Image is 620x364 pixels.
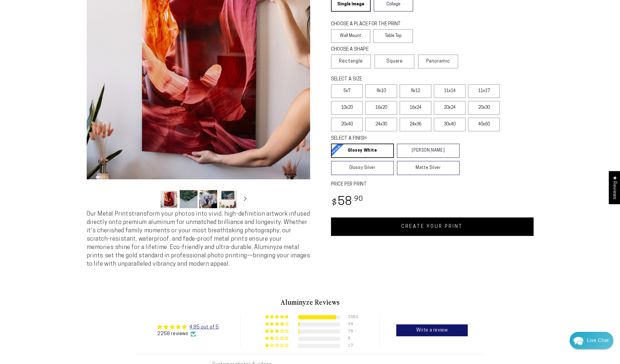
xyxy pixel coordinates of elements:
a: Matte Silver [397,161,460,175]
label: 10x20 [331,101,363,115]
div: 3% (78) reviews with 3 star rating [265,329,290,334]
label: PRICE PER PRINT [331,181,534,188]
div: 1% (17) reviews with 1 star rating [265,343,290,348]
label: 20x30 [468,101,500,115]
label: 30x40 [434,118,466,131]
label: 24x36 [400,118,431,131]
div: 78 [348,329,355,334]
label: 11x14 [434,84,466,98]
a: CREATE YOUR PRINT [331,217,534,236]
bdi: 58 [331,196,363,208]
label: 24x30 [365,118,397,131]
div: 2056 [348,315,355,319]
span: Square [386,58,403,65]
div: 91% (2056) reviews with 5 star rating [265,315,290,319]
button: Slide right [239,192,252,206]
legend: CHOOSE A PLACE FOR THE PRINT [331,21,408,28]
label: 11x17 [468,84,500,98]
label: 5x7 [331,84,363,98]
div: 4% (99) reviews with 4 star rating [265,322,290,326]
span: Rectangle [339,58,363,65]
label: 20x40 [331,118,363,131]
div: Average rating is 4.85 stars [157,323,219,331]
span: Our Metal Prints transform your photos into vivid, high-definition artwork infused directly onto ... [87,211,310,267]
div: 2258 reviews [157,331,219,337]
label: Wall Mount [331,29,371,43]
legend: SELECT A SIZE [331,76,450,83]
label: 8x10 [365,84,397,98]
label: 16x24 [400,101,431,115]
div: Contact Us Directly [587,332,609,349]
a: Write a review [396,324,468,336]
div: 0% (8) reviews with 2 star rating [265,336,290,341]
label: 8x12 [400,84,431,98]
div: Click to open Judge.me floating reviews tab [609,171,620,204]
button: Slide left [145,192,158,206]
div: 99 [348,322,355,326]
h2: Aluminyze Reviews [136,297,484,307]
label: 40x60 [468,118,500,131]
button: Load image 4 in gallery view [219,190,237,208]
a: Glossy White [331,144,394,158]
button: Load image 3 in gallery view [199,190,217,208]
legend: SELECT A FINISH [331,135,445,142]
button: Load image 1 in gallery view [160,190,178,208]
div: 8 [348,337,355,341]
legend: CHOOSE A SHAPE [331,46,408,53]
a: [PERSON_NAME] [397,144,460,158]
sup: .90 [352,196,363,203]
label: 20x24 [434,101,466,115]
div: 17 [348,344,355,348]
a: 4.85 out of 5 [189,325,219,330]
span: Panoramic [426,59,450,64]
span: $ [332,199,337,207]
label: 16x20 [365,101,397,115]
button: Load image 2 in gallery view [180,190,198,208]
label: Table Top [373,29,413,43]
div: Chat widget toggle [570,332,613,349]
a: Glossy Silver [331,161,394,175]
img: Verified Checkmark [191,332,196,337]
